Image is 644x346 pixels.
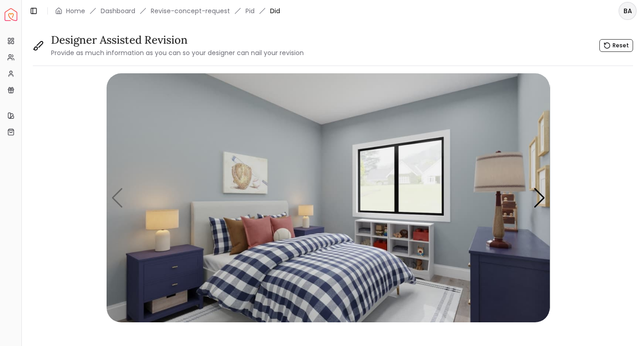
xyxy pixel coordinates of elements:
a: Dashboard [101,6,135,15]
a: Pid [245,6,255,15]
span: Did [270,6,280,15]
nav: breadcrumb [55,6,280,15]
div: Carousel [107,73,550,322]
h3: Designer Assisted Revision [51,33,304,47]
button: BA [618,2,637,20]
small: Provide as much information as you can so your designer can nail your revision [51,48,304,57]
div: Next slide [533,188,546,208]
button: Reset [599,39,633,52]
a: Spacejoy [5,8,17,21]
img: Spacejoy Logo [5,8,17,21]
a: Revise-concept-request [151,6,230,15]
div: 1 / 4 [107,73,550,322]
span: BA [619,3,636,19]
img: 68e4060464902c0012d0276d [107,73,550,322]
a: Home [66,6,85,15]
